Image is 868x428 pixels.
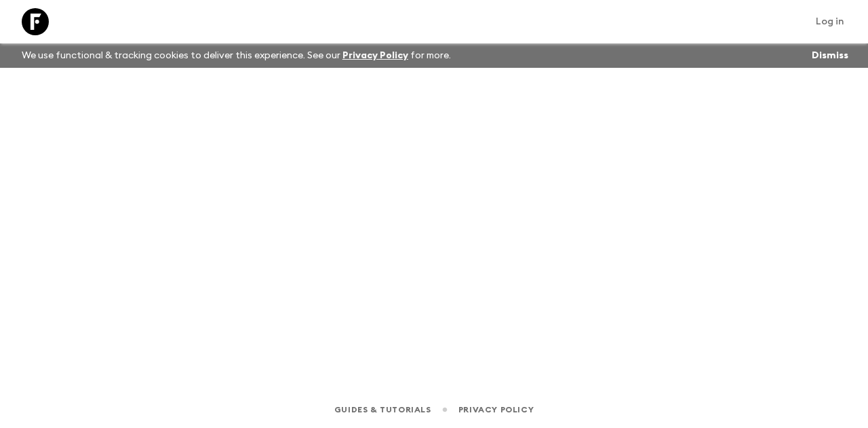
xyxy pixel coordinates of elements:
[808,46,852,65] button: Dismiss
[334,402,431,417] a: Guides & Tutorials
[458,402,534,417] a: Privacy Policy
[342,51,408,60] a: Privacy Policy
[808,12,852,31] a: Log in
[16,43,456,68] p: We use functional & tracking cookies to deliver this experience. See our for more.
